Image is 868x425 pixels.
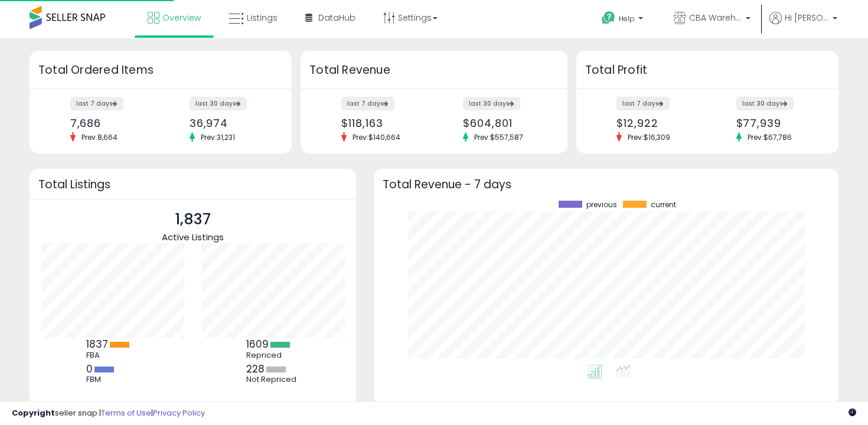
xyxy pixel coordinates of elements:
div: $118,163 [341,117,425,129]
div: FBM [86,375,139,384]
h3: Total Listings [38,180,347,189]
h3: Total Revenue [309,62,559,79]
span: Listings [247,12,278,24]
i: Get Help [601,11,616,25]
label: last 7 days [70,97,123,110]
h3: Total Profit [585,62,830,79]
span: Prev: $557,587 [468,132,529,142]
div: 7,686 [70,117,152,129]
label: last 30 days [463,97,520,110]
a: Privacy Policy [153,407,205,419]
div: 36,974 [190,117,271,129]
span: current [651,201,676,209]
b: 1609 [246,337,269,351]
div: FBA [86,351,139,360]
div: $12,922 [616,117,698,129]
span: Prev: $16,309 [622,132,676,142]
div: $604,801 [463,117,547,129]
div: Not Repriced [246,375,299,384]
label: last 30 days [190,97,247,110]
label: last 7 days [341,97,394,110]
span: Prev: $67,786 [742,132,798,142]
span: CBA Warehouses [689,12,742,24]
strong: Copyright [12,407,55,419]
b: 0 [86,362,93,376]
div: seller snap | | [12,408,205,419]
span: DataHub [318,12,355,24]
span: previous [586,201,617,209]
div: Repriced [246,351,299,360]
span: Prev: 31,231 [195,132,241,142]
a: Hi [PERSON_NAME] [769,12,837,38]
p: 1,837 [162,208,224,231]
span: Active Listings [162,231,224,243]
div: $77,939 [736,117,818,129]
span: Hi [PERSON_NAME] [785,12,829,24]
label: last 30 days [736,97,794,110]
h3: Total Ordered Items [38,62,283,79]
a: Help [592,2,655,38]
h3: Total Revenue - 7 days [383,180,830,189]
span: Overview [162,12,201,24]
span: Prev: $140,664 [347,132,406,142]
b: 1837 [86,337,108,351]
span: Prev: 8,664 [76,132,123,142]
a: Terms of Use [101,407,151,419]
label: last 7 days [616,97,670,110]
b: 228 [246,362,265,376]
span: Help [619,14,635,24]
